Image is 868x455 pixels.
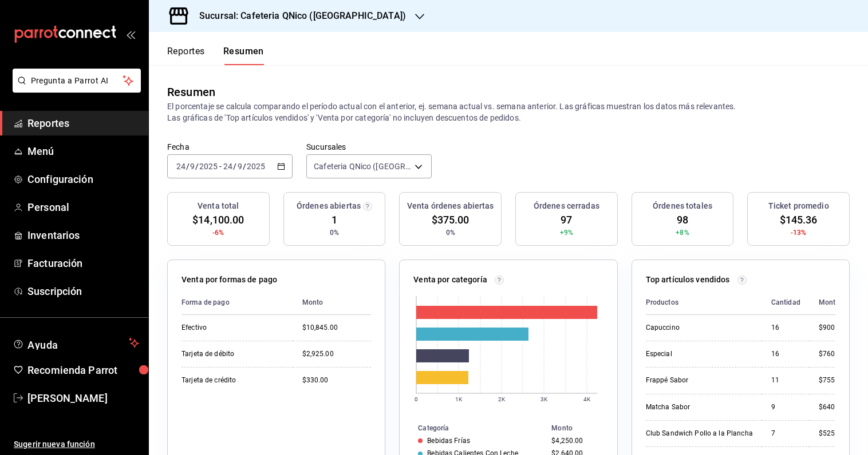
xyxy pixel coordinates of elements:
[195,162,199,171] span: /
[332,212,337,227] span: 1
[819,376,845,385] div: $755.00
[167,46,264,65] div: navigation tabs
[413,274,487,286] p: Venta por categoría
[186,162,190,171] span: /
[167,83,215,101] div: Resumen
[646,290,762,315] th: Productos
[176,162,186,171] input: --
[167,101,850,123] p: El porcentaje se calcula comparando el período actual con el anterior, ej. semana actual vs. sema...
[646,323,753,333] div: Capuccino
[297,200,361,212] h3: Órdenes abiertas
[646,349,753,359] div: Especial
[27,362,139,378] span: Recomienda Parrot
[219,162,222,171] span: -
[676,227,689,238] span: +8%
[677,212,688,227] span: 98
[27,143,139,159] span: Menú
[31,75,123,87] span: Pregunta a Parrot AI
[400,422,547,434] th: Categoría
[819,349,845,359] div: $760.00
[302,349,372,359] div: $2,925.00
[819,429,845,438] div: $525.00
[771,429,800,438] div: 7
[27,171,139,187] span: Configuración
[780,212,818,227] span: $145.36
[771,323,800,333] div: 16
[167,143,293,151] label: Fecha
[192,212,244,227] span: $14,100.00
[237,162,243,171] input: --
[182,274,277,286] p: Venta por formas de pago
[646,402,753,412] div: Matcha Sabor
[27,256,139,271] span: Facturación
[302,323,372,333] div: $10,845.00
[653,200,712,212] h3: Órdenes totales
[27,115,139,131] span: Reportes
[771,402,800,412] div: 9
[762,290,810,315] th: Cantidad
[314,161,411,172] span: Cafeteria QNico ([GEOGRAPHIC_DATA])
[27,227,139,243] span: Inventarios
[223,162,233,171] input: --
[547,422,617,434] th: Monto
[415,396,418,402] text: 0
[560,227,573,238] span: +9%
[190,9,406,23] h3: Sucursal: Cafeteria QNico ([GEOGRAPHIC_DATA])
[190,162,195,171] input: --
[540,396,548,402] text: 3K
[243,162,246,171] span: /
[407,200,494,212] h3: Venta órdenes abiertas
[27,336,124,350] span: Ayuda
[771,349,800,359] div: 16
[199,162,218,171] input: ----
[13,69,141,93] button: Pregunta a Parrot AI
[551,437,598,445] div: $4,250.00
[302,376,372,385] div: $330.00
[198,200,239,212] h3: Venta total
[212,227,224,238] span: -6%
[293,290,372,315] th: Monto
[646,429,753,438] div: Club Sandwich Pollo a la Plancha
[182,290,293,315] th: Forma de pago
[455,396,463,402] text: 1K
[810,290,845,315] th: Monto
[27,199,139,215] span: Personal
[246,162,266,171] input: ----
[182,323,284,333] div: Efectivo
[819,402,845,412] div: $640.00
[27,284,139,299] span: Suscripción
[432,212,469,227] span: $375.00
[427,437,470,445] div: Bebidas Frías
[646,376,753,385] div: Frappé Sabor
[27,390,139,406] span: [PERSON_NAME]
[819,323,845,333] div: $900.00
[768,200,829,212] h3: Ticket promedio
[534,200,599,212] h3: Órdenes cerradas
[306,143,432,151] label: Sucursales
[182,349,284,359] div: Tarjeta de débito
[791,227,807,238] span: -13%
[223,46,264,65] button: Resumen
[498,396,506,402] text: 2K
[771,376,800,385] div: 11
[126,30,135,39] button: open_drawer_menu
[330,227,339,238] span: 0%
[182,376,284,385] div: Tarjeta de crédito
[233,162,236,171] span: /
[646,274,730,286] p: Top artículos vendidos
[583,396,591,402] text: 4K
[561,212,572,227] span: 97
[14,438,139,450] span: Sugerir nueva función
[167,46,205,65] button: Reportes
[8,83,141,95] a: Pregunta a Parrot AI
[446,227,455,238] span: 0%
